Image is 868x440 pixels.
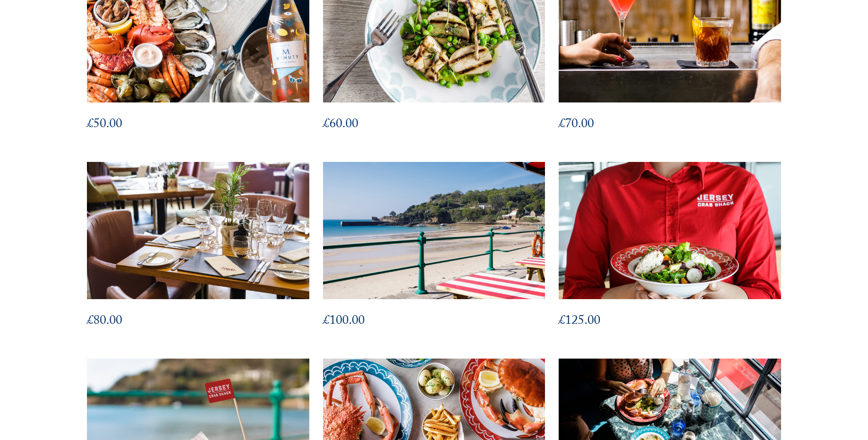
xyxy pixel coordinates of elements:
bdi: 100.00 [323,311,365,333]
span: £ [87,311,93,333]
bdi: 60.00 [323,114,358,136]
span: £ [87,114,93,136]
bdi: 70.00 [559,114,594,136]
bdi: 80.00 [87,311,122,333]
a: £80.00 [87,162,309,359]
a: £125.00 [559,162,781,359]
span: £ [323,114,329,136]
bdi: 125.00 [559,311,600,333]
span: £ [559,311,565,333]
span: £ [559,114,565,136]
bdi: 50.00 [87,114,122,136]
a: £100.00 [323,162,545,359]
span: £ [323,311,329,333]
